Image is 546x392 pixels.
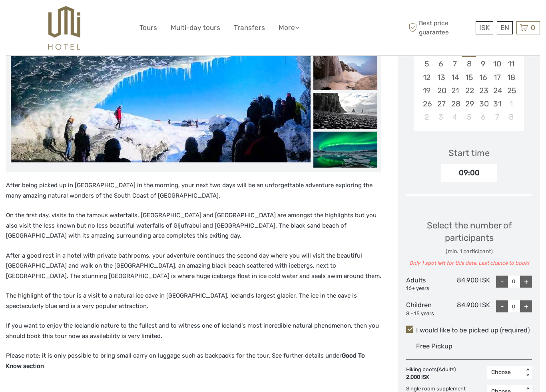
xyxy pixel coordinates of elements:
[462,97,476,110] div: Choose Wednesday, October 29th, 2025
[420,110,434,124] div: Choose Sunday, November 2nd, 2025
[407,19,474,36] span: Best price guarantee
[504,57,518,70] div: Choose Saturday, October 11th, 2025
[406,219,532,267] div: Select the number of participants
[406,374,456,381] div: 2.000 ISK
[462,57,476,70] div: Choose Wednesday, October 8th, 2025
[48,6,80,50] img: 526-1e775aa5-7374-4589-9d7e-5793fb20bdfc_logo_big.jpg
[139,22,157,34] a: Tours
[497,21,513,34] div: EN
[462,84,476,97] div: Choose Wednesday, October 22nd, 2025
[406,366,460,381] div: Hiking boots (Adults)
[6,352,365,370] strong: Good To Know section
[476,57,490,70] div: Choose Thursday, October 9th, 2025
[313,54,377,90] img: 5a387a8a03a44343abb88fd8551a1f61_slider_thumbnail.jpg
[420,97,434,110] div: Choose Sunday, October 26th, 2025
[406,326,532,335] label: I would like to be picked up (required)
[476,71,490,84] div: Choose Thursday, October 16th, 2025
[234,22,265,34] a: Transfers
[520,276,532,288] div: +
[406,276,448,292] div: Adults
[524,368,531,377] div: < >
[6,210,381,241] p: On the first day, visits to the famous waterfalls, [GEOGRAPHIC_DATA] and [GEOGRAPHIC_DATA] are am...
[434,110,448,124] div: Choose Monday, November 3rd, 2025
[420,57,434,70] div: Choose Sunday, October 5th, 2025
[448,300,490,317] div: 84.900 ISK
[520,300,532,312] div: +
[490,71,504,84] div: Choose Friday, October 17th, 2025
[448,84,462,97] div: Choose Tuesday, October 21st, 2025
[530,24,536,32] span: 0
[490,97,504,110] div: Choose Friday, October 31st, 2025
[491,368,520,376] div: Choose
[448,57,462,70] div: Choose Tuesday, October 7th, 2025
[462,110,476,124] div: Choose Wednesday, November 5th, 2025
[448,97,462,110] div: Choose Tuesday, October 28th, 2025
[416,342,452,350] span: Free Pickup
[6,180,381,201] p: After being picked up in [GEOGRAPHIC_DATA] in the morning, your next two days will be an unforget...
[6,291,381,311] p: The highlight of the tour is a visit to a natural ice cave in [GEOGRAPHIC_DATA], Iceland’s larges...
[504,71,518,84] div: Choose Saturday, October 18th, 2025
[479,24,490,32] span: ISK
[406,260,532,267] div: Only 1 spot left for this date. Last chance to book!
[6,251,381,282] p: After a good rest in a hotel with private bathrooms, your adventure continues the second day wher...
[504,97,518,110] div: Choose Saturday, November 1st, 2025
[6,351,381,371] p: Please note: it is only possible to bring small carry on luggage such as backpacks for the tour. ...
[406,285,448,292] div: 16+ years
[406,300,448,317] div: Children
[476,84,490,97] div: Choose Thursday, October 23rd, 2025
[434,97,448,110] div: Choose Monday, October 27th, 2025
[448,276,490,292] div: 84.900 ISK
[313,93,377,129] img: ba7fa713a6544218beaed1491962edf4_slider_thumbnail.jpeg
[434,71,448,84] div: Choose Monday, October 13th, 2025
[441,164,497,182] div: 09:00
[434,57,448,70] div: Choose Monday, October 6th, 2025
[6,3,30,27] button: Open LiveChat chat widget
[406,310,448,318] div: 8 - 15 years
[490,110,504,124] div: Choose Friday, November 7th, 2025
[279,22,299,34] a: More
[496,276,508,288] div: -
[504,84,518,97] div: Choose Saturday, October 25th, 2025
[448,71,462,84] div: Choose Tuesday, October 14th, 2025
[420,84,434,97] div: Choose Sunday, October 19th, 2025
[434,84,448,97] div: Choose Monday, October 20th, 2025
[462,71,476,84] div: Choose Wednesday, October 15th, 2025
[313,132,377,168] img: 22414e94bba04c7baf4e302c8a372bca_slider_thumbnail.jpeg
[416,44,521,124] div: month 2025-10
[448,110,462,124] div: Choose Tuesday, November 4th, 2025
[504,110,518,124] div: Choose Saturday, November 8th, 2025
[476,110,490,124] div: Choose Thursday, November 6th, 2025
[171,22,220,34] a: Multi-day tours
[490,57,504,70] div: Choose Friday, October 10th, 2025
[496,300,508,312] div: -
[448,147,490,159] div: Start time
[406,248,532,256] div: (min. 1 participant)
[6,321,381,341] p: If you want to enjoy the Icelandic nature to the fullest and to witness one of Iceland's most inc...
[490,84,504,97] div: Choose Friday, October 24th, 2025
[476,97,490,110] div: Choose Thursday, October 30th, 2025
[420,71,434,84] div: Choose Sunday, October 12th, 2025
